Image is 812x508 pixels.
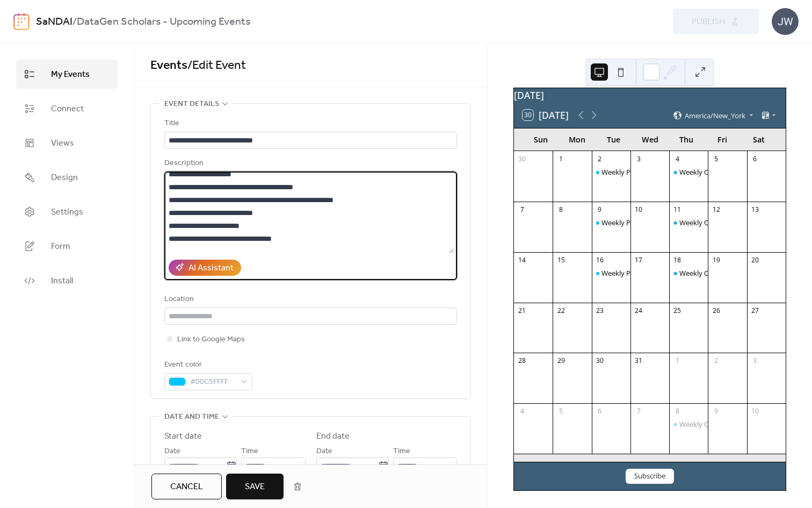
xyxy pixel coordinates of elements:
div: Weekly Office Hours [669,218,708,227]
div: 4 [518,407,527,416]
div: 28 [518,356,527,366]
div: Weekly Program Meeting [601,167,682,177]
div: Mon [559,128,596,151]
a: Design [16,163,118,192]
div: End date [316,430,350,443]
div: 29 [556,356,565,366]
div: 10 [634,205,643,214]
b: DataGen Scholars - Upcoming Events [77,12,250,32]
div: 27 [750,306,759,315]
div: Wed [632,128,668,151]
span: Time [241,445,258,458]
a: Form [16,232,118,261]
a: Connect [16,94,118,123]
span: Cancel [170,481,203,493]
span: Time [393,445,410,458]
div: 30 [595,356,604,366]
div: 1 [673,356,682,366]
div: Weekly Office Hours [679,218,744,227]
div: 22 [556,306,565,315]
div: 18 [673,255,682,264]
div: Sat [741,128,777,151]
div: 5 [556,407,565,416]
div: Description [164,157,455,170]
div: Weekly Office Hours [679,268,744,278]
div: Weekly Program Meeting - Speed Meetings [601,268,738,278]
span: Event details [164,98,219,111]
div: 21 [518,306,527,315]
div: 7 [518,205,527,214]
div: Sun [523,128,559,151]
span: Views [51,137,74,150]
a: Events [150,54,187,77]
div: 8 [673,407,682,416]
div: 19 [712,255,721,264]
div: 23 [595,306,604,315]
div: Tue [596,128,632,151]
div: Weekly Program Meeting - Speed Meetings [592,268,630,278]
div: Fri [705,128,741,151]
div: 2 [712,356,721,366]
div: 17 [634,255,643,264]
div: Weekly Program Meeting [592,167,630,177]
div: Thu [668,128,705,151]
div: 5 [712,154,721,163]
span: Connect [51,103,84,116]
span: Save [245,481,265,493]
a: Views [16,128,118,158]
div: 6 [595,407,604,416]
div: 2 [595,154,604,163]
div: Weekly Office Hours [669,167,708,177]
div: Weekly Office Hours [669,419,708,429]
span: / Edit Event [187,54,246,77]
div: Weekly Program Meeting - Human in the Loop Scenarios [601,218,782,227]
div: Title [164,117,455,130]
div: 8 [556,205,565,214]
div: 26 [712,306,721,315]
div: 12 [712,205,721,214]
div: 3 [634,154,643,163]
div: 7 [634,407,643,416]
a: My Events [16,60,118,89]
b: / [73,12,77,32]
div: AI Assistant [189,262,234,275]
span: #00C5FFFF [190,376,235,389]
span: Settings [51,206,83,219]
div: Weekly Office Hours [679,419,744,429]
div: 3 [750,356,759,366]
div: [DATE] [514,88,786,102]
a: Settings [16,197,118,226]
a: SaNDAI [36,12,73,32]
div: 11 [673,205,682,214]
div: 10 [750,407,759,416]
div: 31 [634,356,643,366]
div: 1 [556,154,565,163]
button: AI Assistant [169,260,241,276]
div: 9 [595,205,604,214]
span: Link to Google Maps [177,333,245,346]
div: 15 [556,255,565,264]
button: Save [226,474,284,499]
div: 6 [750,154,759,163]
div: Event color [164,359,250,371]
button: 30[DATE] [519,107,572,123]
div: 9 [712,407,721,416]
div: 16 [595,255,604,264]
div: 4 [673,154,682,163]
span: Date and time [164,411,219,424]
div: Start date [164,430,202,443]
button: Subscribe [626,469,674,484]
button: Cancel [151,474,222,499]
img: logo [13,13,30,30]
span: Design [51,171,78,184]
span: Date [164,445,180,458]
div: 24 [634,306,643,315]
div: 25 [673,306,682,315]
div: Weekly Office Hours [679,167,744,177]
div: 14 [518,255,527,264]
span: America/New_York [685,112,745,119]
span: Form [51,240,70,253]
div: 30 [518,154,527,163]
span: Install [51,275,73,288]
